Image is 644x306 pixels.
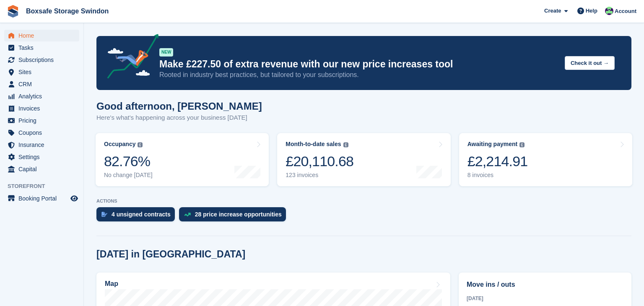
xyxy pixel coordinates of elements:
p: ACTIONS [96,198,631,204]
a: menu [4,54,79,66]
img: Kim Virabi [605,7,613,15]
a: menu [4,163,79,175]
a: Preview store [69,193,79,203]
a: 4 unsigned contracts [96,207,179,226]
span: Subscriptions [18,54,69,66]
div: £2,214.91 [467,153,528,170]
a: 28 price increase opportunities [179,207,290,226]
img: stora-icon-8386f47178a22dfd0bd8f6a31ec36ba5ce8667c1dd55bd0f319d3a0aa187defe.svg [7,5,19,18]
a: menu [4,193,79,204]
span: Settings [18,151,69,163]
a: Boxsafe Storage Swindon [23,4,112,18]
a: menu [4,127,79,139]
img: price-adjustments-announcement-icon-8257ccfd72463d97f412b2fc003d46551f7dbcb40ab6d574587a9cd5c0d94... [100,34,159,82]
p: Rooted in industry best practices, but tailored to your subscriptions. [159,70,558,80]
span: Analytics [18,90,69,102]
a: Occupancy 82.76% No change [DATE] [96,133,269,186]
div: No change [DATE] [104,172,153,179]
span: Storefront [8,182,83,190]
div: Occupancy [104,141,135,148]
div: [DATE] [467,295,623,302]
p: Make £227.50 of extra revenue with our new price increases tool [159,58,558,70]
a: menu [4,151,79,163]
a: menu [4,30,79,41]
div: 123 invoices [286,172,353,179]
a: menu [4,115,79,126]
div: Month-to-date sales [286,141,341,148]
a: Month-to-date sales £20,110.68 123 invoices [277,133,450,186]
span: Coupons [18,127,69,139]
a: menu [4,66,79,78]
a: menu [4,78,79,90]
a: menu [4,42,79,54]
img: icon-info-grey-7440780725fd019a000dd9b08b2336e03edf1995a4989e88bcd33f0948082b44.svg [138,142,143,147]
span: Home [18,30,69,41]
img: contract_signature_icon-13c848040528278c33f63329250d36e43548de30e8caae1d1a13099fd9432cc5.svg [101,212,107,217]
div: 8 invoices [467,172,528,179]
span: Sites [18,66,69,78]
span: Tasks [18,42,69,54]
div: Awaiting payment [467,141,518,148]
h2: Move ins / outs [467,280,623,290]
span: CRM [18,78,69,90]
a: menu [4,90,79,102]
span: Capital [18,163,69,175]
img: icon-info-grey-7440780725fd019a000dd9b08b2336e03edf1995a4989e88bcd33f0948082b44.svg [519,142,525,147]
img: icon-info-grey-7440780725fd019a000dd9b08b2336e03edf1995a4989e88bcd33f0948082b44.svg [343,142,348,147]
div: £20,110.68 [286,153,353,170]
p: Here's what's happening across your business [DATE] [96,113,262,123]
a: Awaiting payment £2,214.91 8 invoices [459,133,632,186]
h2: [DATE] in [GEOGRAPHIC_DATA] [96,249,245,260]
span: Pricing [18,115,69,126]
img: price_increase_opportunities-93ffe204e8149a01c8c9dc8f82e8f89637d9d84a8eef4429ea346261dce0b2c0.svg [184,213,191,216]
div: 28 price increase opportunities [195,211,282,218]
a: menu [4,103,79,114]
div: NEW [159,48,173,57]
h1: Good afternoon, [PERSON_NAME] [96,100,262,112]
span: Invoices [18,103,69,114]
div: 4 unsigned contracts [112,211,171,218]
span: Booking Portal [18,193,69,204]
span: Help [586,7,597,15]
div: 82.76% [104,153,153,170]
span: Create [544,7,561,15]
h2: Map [105,280,118,288]
span: Account [615,7,636,15]
button: Check it out → [565,56,615,70]
a: menu [4,139,79,151]
span: Insurance [18,139,69,151]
